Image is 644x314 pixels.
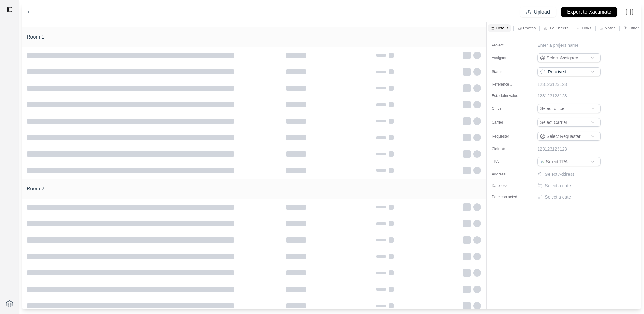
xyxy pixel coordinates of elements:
[622,5,636,19] img: right-panel.svg
[605,25,615,31] p: Notes
[492,120,523,125] label: Carrier
[492,146,523,151] label: Claim #
[27,33,44,41] h1: Room 1
[537,81,567,88] p: 123123123123
[492,55,523,60] label: Assignee
[27,185,44,193] h1: Room 2
[520,7,556,17] button: Upload
[492,134,523,139] label: Requester
[492,69,523,74] label: Status
[545,171,602,177] p: Select Address
[492,43,523,48] label: Project
[492,194,523,200] label: Date contacted
[492,172,523,177] label: Address
[537,42,578,48] p: Enter a project name
[492,159,523,164] label: TPA
[537,93,567,99] p: 123123123123
[534,9,550,16] p: Upload
[582,25,591,31] p: Links
[6,6,13,13] img: toggle sidebar
[629,25,639,31] p: Other
[496,25,508,31] p: Details
[492,82,523,87] label: Reference #
[523,25,536,31] p: Photos
[537,146,567,152] p: 123123123123
[492,183,523,188] label: Date loss
[549,25,568,31] p: Tic Sheets
[492,106,523,111] label: Office
[545,194,571,200] p: Select a date
[567,9,611,16] p: Export to Xactimate
[545,182,571,189] p: Select a date
[492,93,523,98] label: Est. claim value
[561,7,617,17] button: Export to Xactimate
